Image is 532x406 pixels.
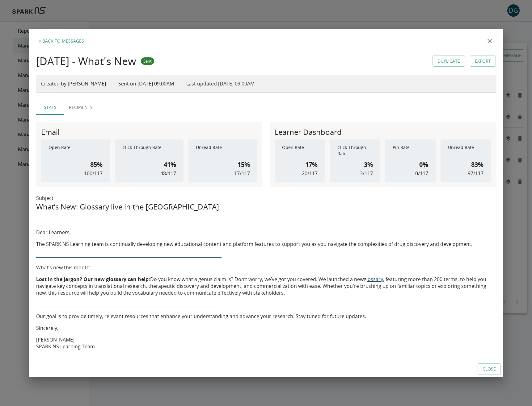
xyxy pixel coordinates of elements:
[160,170,176,177] p: 48 / 117
[118,80,174,87] p: Sent on [DATE] 09:00AM
[64,100,98,115] button: Recipients
[471,160,483,170] h6: 83%
[448,144,483,157] p: Unread Rate
[36,276,496,296] p: Do you know what a genus claim is? Don’t worry, we’ve got you covered. We launched a new , featur...
[36,313,496,320] p: Our goal is to provide timely, relevant resources that enhance your understanding and advance you...
[36,35,87,47] button: Back to Messages
[186,80,255,87] p: Last updated [DATE] 09:00AM
[36,55,136,68] h4: [DATE] - What's New
[36,336,496,350] p: [PERSON_NAME] SPARK NS Learning Team
[36,194,496,202] p: Subject
[364,276,383,283] a: glossary
[483,35,496,47] button: close
[364,160,373,170] h6: 3%
[196,144,250,157] p: Unread Rate
[41,80,106,87] p: Created by [PERSON_NAME]
[415,170,428,177] p: 0 / 117
[238,160,250,170] h6: 15%
[468,170,483,177] p: 97 / 117
[122,144,176,157] p: Click-Through Rate
[275,127,342,137] h5: Learner Dashboard
[41,127,60,137] h5: Email
[84,170,103,177] p: 100 / 117
[36,264,496,271] p: What’s new this month:
[305,160,318,170] h6: 17%
[36,325,496,331] p: Sincerely,
[419,160,428,170] h6: 0%
[302,170,318,177] p: 20 / 117
[90,160,103,170] h6: 85%
[433,56,465,67] button: Duplicate
[36,100,64,115] button: Stats
[234,170,250,177] p: 17 / 117
[282,144,318,157] p: Open Rate
[478,363,501,375] button: Close
[393,144,428,157] p: Pin Rate
[36,202,496,212] h5: What’s New: Glossary live in the [GEOGRAPHIC_DATA]
[49,144,103,157] p: Open Rate
[36,229,496,236] p: Dear Learners,
[36,276,150,283] strong: Lost in the jargon? Our new glossary can help:
[337,144,373,157] p: Click-Through Rate
[36,100,496,115] div: Active Tab
[36,241,496,247] p: The SPARK NS Learning team is continually developing new educational content and platform feature...
[164,160,176,170] h6: 41%
[360,170,373,177] p: 3 / 117
[141,58,154,64] span: Sent
[470,56,496,67] a: Export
